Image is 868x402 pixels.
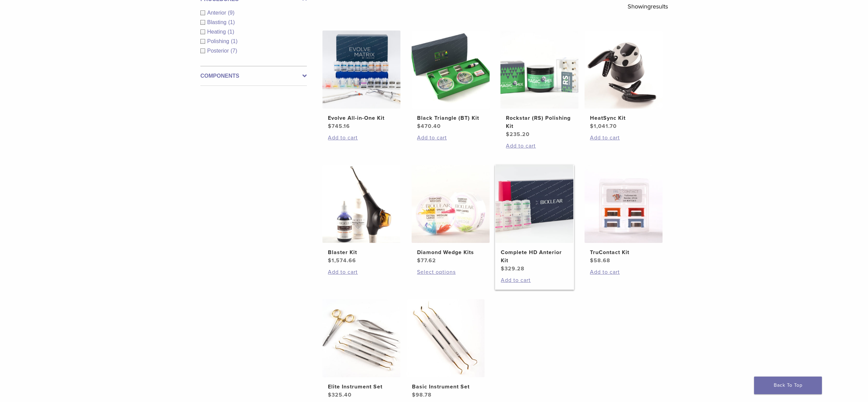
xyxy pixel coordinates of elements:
img: Rockstar (RS) Polishing Kit [500,31,578,109]
img: Black Triangle (BT) Kit [412,31,490,109]
span: $ [417,123,421,130]
a: Add to cart: “Blaster Kit” [328,268,395,276]
h2: Diamond Wedge Kits [417,248,484,256]
bdi: 745.16 [328,123,350,130]
a: Add to cart: “Evolve All-in-One Kit” [328,134,395,142]
h2: Evolve All-in-One Kit [328,114,395,122]
a: Black Triangle (BT) KitBlack Triangle (BT) Kit $470.40 [411,31,490,130]
span: $ [417,257,421,264]
h2: Elite Instrument Set [328,383,395,391]
img: TruContact Kit [585,165,663,243]
a: Complete HD Anterior KitComplete HD Anterior Kit $329.28 [495,165,574,273]
span: Anterior [207,10,228,16]
img: Diamond Wedge Kits [412,165,490,243]
span: (1) [228,29,234,35]
span: $ [328,391,332,398]
img: Complete HD Anterior Kit [495,165,573,243]
bdi: 329.28 [501,265,525,272]
span: $ [501,265,505,272]
a: Diamond Wedge KitsDiamond Wedge Kits $77.62 [411,165,490,265]
span: $ [590,257,594,264]
h2: Complete HD Anterior Kit [501,248,568,265]
label: Components [200,72,307,80]
a: Evolve All-in-One KitEvolve All-in-One Kit $745.16 [322,31,401,130]
h2: TruContact Kit [590,248,657,256]
img: Elite Instrument Set [322,299,400,377]
img: Evolve All-in-One Kit [322,31,400,109]
a: Back To Top [754,377,822,394]
bdi: 58.68 [590,257,610,264]
span: Heating [207,29,228,35]
a: Add to cart: “Black Triangle (BT) Kit” [417,134,484,142]
h2: Rockstar (RS) Polishing Kit [506,114,573,130]
bdi: 325.40 [328,391,352,398]
span: (1) [228,19,235,25]
h2: Basic Instrument Set [412,383,479,391]
span: $ [328,257,332,264]
h2: Blaster Kit [328,248,395,256]
bdi: 235.20 [506,131,530,138]
span: $ [328,123,332,130]
a: Add to cart: “HeatSync Kit” [590,134,657,142]
a: Elite Instrument SetElite Instrument Set $325.40 [322,299,401,399]
a: Blaster KitBlaster Kit $1,574.66 [322,165,401,265]
h2: Black Triangle (BT) Kit [417,114,484,122]
bdi: 470.40 [417,123,441,130]
span: $ [412,391,416,398]
a: TruContact KitTruContact Kit $58.68 [584,165,663,265]
bdi: 77.62 [417,257,436,264]
a: Add to cart: “Rockstar (RS) Polishing Kit” [506,142,573,150]
span: $ [506,131,510,138]
bdi: 1,574.66 [328,257,356,264]
bdi: 1,041.70 [590,123,617,130]
span: $ [590,123,594,130]
img: Basic Instrument Set [407,299,485,377]
span: (7) [231,48,237,54]
a: HeatSync KitHeatSync Kit $1,041.70 [584,31,663,130]
a: Basic Instrument SetBasic Instrument Set $98.78 [406,299,485,399]
a: Rockstar (RS) Polishing KitRockstar (RS) Polishing Kit $235.20 [500,31,579,138]
bdi: 98.78 [412,391,432,398]
img: HeatSync Kit [585,31,663,109]
span: (9) [228,10,235,16]
a: Add to cart: “Complete HD Anterior Kit” [501,276,568,284]
h2: HeatSync Kit [590,114,657,122]
a: Add to cart: “TruContact Kit” [590,268,657,276]
img: Blaster Kit [322,165,400,243]
span: Posterior [207,48,231,54]
span: Polishing [207,38,231,44]
span: Blasting [207,19,228,25]
span: (1) [231,38,238,44]
a: Select options for “Diamond Wedge Kits” [417,268,484,276]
